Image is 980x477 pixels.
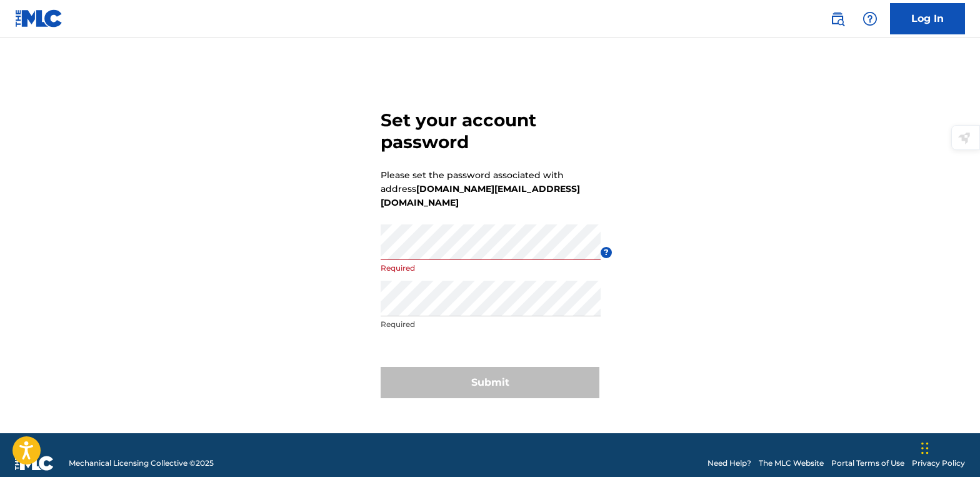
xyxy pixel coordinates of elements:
div: Help [857,6,882,31]
h3: Set your account password [381,109,599,153]
div: Drag [921,429,929,467]
p: Required [381,319,601,330]
a: Log In [890,3,965,34]
p: Please set the password associated with address [381,168,599,209]
strong: [DOMAIN_NAME][EMAIL_ADDRESS][DOMAIN_NAME] [381,183,580,208]
iframe: Chat Widget [917,417,980,477]
img: search [830,11,845,26]
span: Mechanical Licensing Collective © 2025 [69,458,214,469]
a: The MLC Website [759,458,824,469]
a: Portal Terms of Use [831,458,904,469]
a: Public Search [825,6,850,31]
span: ? [601,247,612,258]
img: MLC Logo [15,9,63,28]
a: Privacy Policy [912,458,965,469]
a: Need Help? [707,458,751,469]
p: Required [381,263,601,274]
img: help [862,11,877,26]
img: logo [15,456,54,471]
